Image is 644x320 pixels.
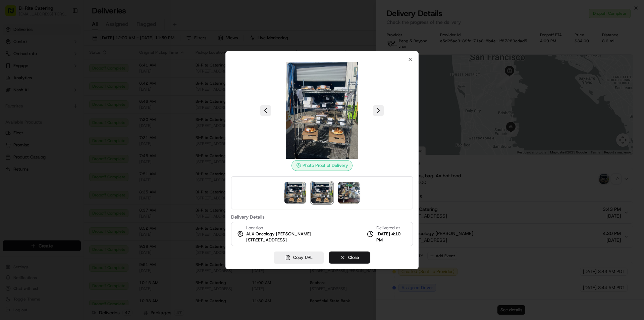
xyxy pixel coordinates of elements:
button: Close [329,252,370,264]
img: photo_proof_of_pickup image [284,182,306,203]
button: Copy URL [274,252,324,264]
img: photo_proof_of_delivery image [338,182,360,203]
span: [DATE] 4:10 PM [376,231,407,243]
span: Location [246,225,263,231]
span: [STREET_ADDRESS] [246,237,287,243]
label: Delivery Details [231,215,413,219]
span: Delivered at [376,225,407,231]
span: ALX Oncology [PERSON_NAME] [246,231,311,237]
div: Photo Proof of Delivery [291,160,353,171]
img: photo_proof_of_delivery image [274,62,370,159]
img: photo_proof_of_delivery image [311,182,333,203]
